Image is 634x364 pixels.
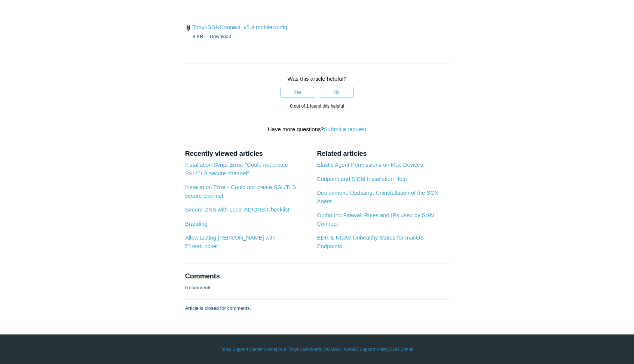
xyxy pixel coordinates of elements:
[277,346,321,353] a: Your Todyl Dashboard
[317,212,434,227] a: Outbound Firewall Rules and IPs used by SGN Connect
[185,184,296,199] a: Installation Error - Could not create SSL/TLS secure channel
[185,125,449,134] div: Have more questions?
[317,234,424,249] a: EDR & NGAV Unhealthy Status for macOS Endpoints
[221,346,276,353] a: Todyl Support Center Home
[290,104,344,109] span: 0 out of 1 found this helpful
[390,346,413,353] a: SGN Status
[100,346,534,353] div: | | | |
[281,87,314,98] button: This article was helpful
[317,189,438,204] a: Deployment, Updating, Uninstallation of the SGN Agent
[185,284,212,291] p: 0 comments
[185,149,310,159] h2: Recently viewed articles
[185,305,251,312] p: Article is closed for comments.
[317,161,423,168] a: Elastic Agent Permissions on Mac Devices
[210,34,232,39] a: Download
[324,126,366,132] a: Submit a request
[185,234,276,249] a: Allow Listing [PERSON_NAME] with ThreatLocker
[185,161,288,176] a: Installation Script Error: "Could not create SSL/TLS secure channel"
[359,346,388,353] a: Support Policy
[322,346,358,353] a: [DOMAIN_NAME]
[185,271,449,281] h2: Comments
[288,75,347,82] span: Was this article helpful?
[185,220,208,227] a: Branding
[320,87,353,98] button: This article was not helpful
[193,24,287,30] a: Todyl-SGNConnect_v5.4.mobileconfig
[317,149,449,159] h2: Related articles
[193,34,208,39] span: 8 KB
[185,206,290,213] a: Secure DNS with Local AD/DNS Checklist
[317,176,407,182] a: Endpoint and SIEM Installation Help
